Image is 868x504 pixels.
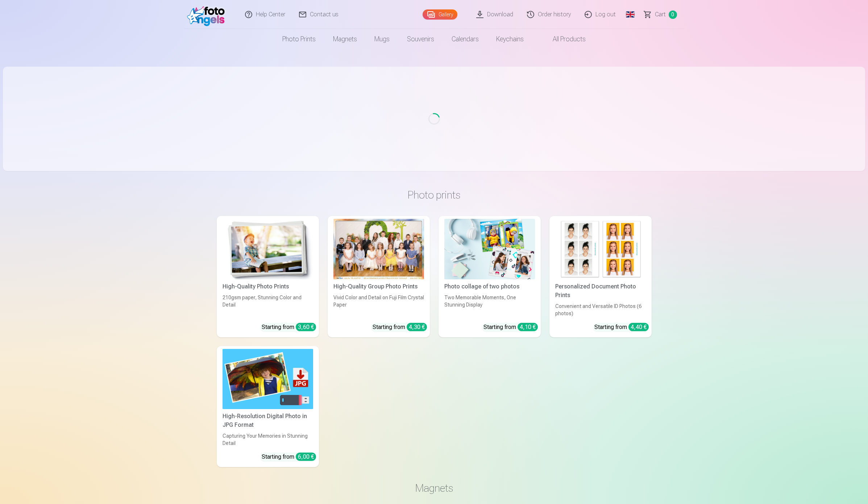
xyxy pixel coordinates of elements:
[669,11,677,19] span: 0
[407,323,427,331] div: 4,30 €
[220,432,316,447] div: Capturing Your Memories in Stunning Detail
[549,216,652,337] a: Personalized Document Photo PrintsPersonalized Document Photo PrintsConvenient and Versatile ID P...
[443,29,487,49] a: Calendars
[487,29,532,49] a: Keychains
[441,294,538,317] div: Two Memorable Moments, One Stunning Display
[444,219,535,279] img: Photo collage of two photos
[483,323,538,332] div: Starting from
[366,29,398,49] a: Mugs
[328,216,430,337] a: High-Quality Group Photo PrintsVivid Color and Detail on Fuji Film Crystal PaperStarting from 4,30 €
[217,216,319,337] a: High-Quality Photo PrintsHigh-Quality Photo Prints210gsm paper, Stunning Color and DetailStarting...
[220,294,316,317] div: 210gsm paper, Stunning Color and Detail
[373,323,427,332] div: Starting from
[296,323,316,331] div: 3,60 €
[555,219,646,279] img: Personalized Document Photo Prints
[518,323,538,331] div: 4,10 €
[217,346,319,467] a: High-Resolution Digital Photo in JPG FormatHigh-Resolution Digital Photo in JPG FormatCapturing Y...
[628,323,649,331] div: 4,40 €
[324,29,366,49] a: Magnets
[441,282,538,291] div: Photo collage of two photos
[655,10,666,19] span: Сart
[223,219,313,279] img: High-Quality Photo Prints
[552,303,649,317] div: Convenient and Versatile ID Photos (6 photos)
[223,349,313,409] img: High-Resolution Digital Photo in JPG Format
[439,216,541,337] a: Photo collage of two photosPhoto collage of two photosTwo Memorable Moments, One Stunning Display...
[594,323,649,332] div: Starting from
[187,3,229,26] img: /fa1
[296,453,316,461] div: 6,00 €
[331,282,427,291] div: High-Quality Group Photo Prints
[423,9,457,20] a: Gallery
[223,482,646,495] h3: Magnets
[223,188,646,201] h3: Photo prints
[220,412,316,429] div: High-Resolution Digital Photo in JPG Format
[552,282,649,300] div: Personalized Document Photo Prints
[532,29,594,49] a: All products
[262,453,316,461] div: Starting from
[220,282,316,291] div: High-Quality Photo Prints
[398,29,443,49] a: Souvenirs
[274,29,324,49] a: Photo prints
[262,323,316,332] div: Starting from
[331,294,427,317] div: Vivid Color and Detail on Fuji Film Crystal Paper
